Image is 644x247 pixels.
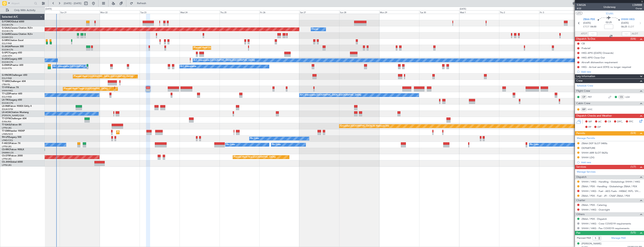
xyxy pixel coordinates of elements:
span: 8/22 [577,7,586,10]
span: ETOT [583,25,589,29]
span: (0/6) [630,37,636,41]
span: 04:00 [590,25,596,29]
button: UTC [576,11,582,15]
div: [DATE] [45,8,52,11]
span: 02:25 [606,21,612,24]
div: HKG - Arrival card (ID93) no longer required [582,65,631,69]
a: LFPB/LBG [2,145,12,148]
span: [DATE] - [DATE] [64,2,81,5]
a: CS-RRCFalcon 900LX [2,149,24,151]
div: Planned Maint [GEOGRAPHIC_DATA] ([GEOGRAPHIC_DATA]) [194,45,253,51]
div: CS [618,95,624,99]
div: A/C Unavailable [GEOGRAPHIC_DATA] ([GEOGRAPHIC_DATA]) [300,92,361,98]
div: VHHH ARR SLOT 0625z [582,151,608,154]
div: Underway [603,5,616,9]
div: Add new [581,70,642,73]
div: HKG APIS Close Out [582,56,605,59]
span: ELDT [628,25,634,29]
div: No Crew [272,142,281,148]
span: G-VNOR [2,74,11,76]
span: LX-INB [2,105,9,107]
a: G-SIRSCitation Excel [2,39,23,42]
span: 9H-LPZ [2,136,9,138]
a: EGGW/LTN [2,30,13,33]
a: VHHH/HKG [2,89,13,92]
a: ZBAA / PEK - Dispatch [582,217,607,220]
div: Planned Maint [GEOGRAPHIC_DATA] ([GEOGRAPHIC_DATA]) [74,74,133,79]
span: DP [597,125,601,129]
span: F-HECD [2,142,10,145]
a: CS-DTRFalcon 2000 [2,155,23,157]
input: Airport [11,1,33,6]
label: Planned PAX [577,236,591,240]
span: Refresh [134,2,150,5]
a: EGLF/FAB [2,42,12,45]
a: LFMD/CEQ [2,139,13,142]
span: Services [576,165,586,169]
span: G-SIRS [2,39,9,42]
span: 536526 [577,3,586,7]
a: G-FOMOGlobal 6000 [2,21,24,23]
div: Aircraft disinsection requirement [582,61,618,64]
a: LFPB/LBG [2,158,12,160]
span: Dispatch Checks and Weather [576,114,612,118]
span: CS-DTR [2,155,10,157]
span: ALDT [632,32,638,36]
span: G-GARE [2,33,11,35]
div: Owner [312,27,318,32]
div: Thu 25 [220,10,260,14]
div: Sun 21 [60,10,100,14]
div: Grounded [GEOGRAPHIC_DATA] (Al Maktoum Intl) [340,123,389,129]
span: (5/5) [630,231,636,235]
span: T7-FFI [2,86,8,89]
a: EGGW/LTN [2,23,13,26]
a: EGLF/FAB [2,95,12,98]
span: VHHH HKG [621,18,635,21]
span: T7-DYN [2,117,10,120]
span: LX-AOA [2,111,11,114]
a: LFMN/NCE [2,133,13,136]
div: HKG APIS ([DATE] Onwards) [582,51,614,55]
a: G-LEGCLegacy 600 [2,58,22,60]
div: Prebrief [582,47,590,50]
a: G-GAALCessna Citation XLS+ [2,27,33,29]
div: Add new [581,161,642,164]
span: [DATE] [621,21,629,25]
a: LX-INBFalcon 900EX EASy II [2,105,32,107]
a: Manage PAX [611,236,626,240]
a: ZBAA / PEK - Fuel - JFI - CNAF ZBAA / PEK [582,194,630,197]
div: Sun 28 [339,10,379,14]
div: Tue 23 [140,10,180,14]
div: Planned Maint [GEOGRAPHIC_DATA] [117,130,153,135]
div: ZBAA DEP SLOT 0400z [582,142,607,145]
span: G-LEGC [2,58,10,60]
a: LQV [625,95,634,99]
div: Mon 29 [379,10,419,14]
div: VHHH LDG [582,156,594,159]
span: CR [608,120,611,124]
a: EGGW/LTN [2,61,13,64]
span: CS-JHH [2,161,10,163]
a: VHHH / HKG - Handling - Globalwings VHHH / HKG [582,180,640,183]
span: G-ENRG [2,64,11,66]
span: Permits [576,131,585,136]
div: Wed 24 [180,10,220,14]
span: T7-EMI [2,130,9,132]
div: Fri 26 [259,10,299,14]
span: Only With Activity [10,9,40,12]
a: Schedule Crew [577,84,593,88]
div: CP [581,95,587,99]
a: LX-TROLegacy 650 [2,99,22,101]
a: EVRA/RIX [2,120,11,123]
span: Dispatch [576,175,587,179]
a: T7-LZZIPraetor 600 [2,93,22,95]
span: Flight Crew [576,89,590,93]
div: A/C Unavailable [GEOGRAPHIC_DATA] (Stansted) [53,64,101,69]
a: T7-EAGLFalcon 8X [2,124,21,126]
div: No Crew [250,136,259,141]
span: LSM888 [632,3,642,7]
div: No Crew [226,142,235,148]
span: AC [598,120,602,124]
a: LX-AOACitation Mustang [2,111,29,114]
a: G-ENRGPraetor 600 [2,64,23,66]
